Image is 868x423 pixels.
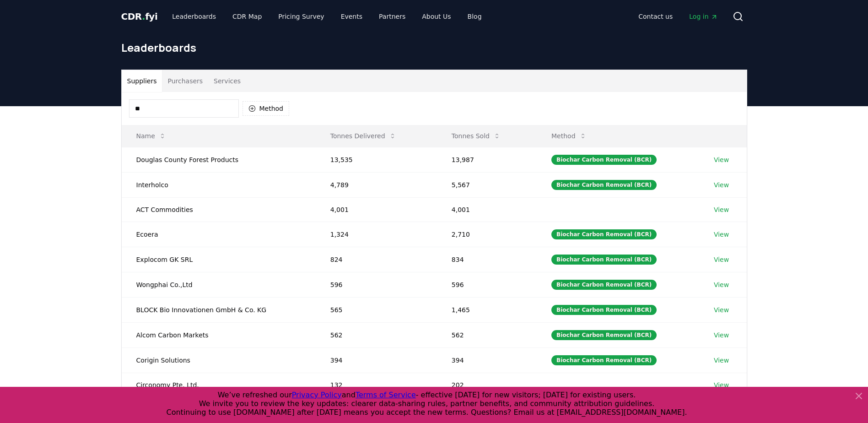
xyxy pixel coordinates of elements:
[316,347,437,373] td: 394
[689,12,717,21] span: Log in
[551,255,657,265] div: Biochar Carbon Removal (BCR)
[323,127,404,145] button: Tonnes Delivered
[714,356,729,365] a: View
[714,380,729,390] a: View
[121,40,747,55] h1: Leaderboards
[714,305,729,315] a: View
[415,8,458,25] a: About Us
[121,11,158,22] span: CDR fyi
[271,8,331,25] a: Pricing Survey
[122,247,316,272] td: Explocom GK SRL
[162,70,208,92] button: Purchasers
[437,222,537,247] td: 2,710
[372,8,413,25] a: Partners
[142,11,145,22] span: .
[437,172,537,197] td: 5,567
[316,197,437,222] td: 4,001
[208,70,246,92] button: Services
[544,127,594,145] button: Method
[551,305,657,315] div: Biochar Carbon Removal (BCR)
[122,322,316,347] td: Alcom Carbon Markets
[122,70,162,92] button: Suppliers
[122,347,316,373] td: Corigin Solutions
[551,280,657,290] div: Biochar Carbon Removal (BCR)
[682,8,725,25] a: Log in
[165,8,489,25] nav: Main
[714,331,729,340] a: View
[631,8,725,25] nav: Main
[122,272,316,297] td: Wongphai Co.,Ltd
[316,373,437,397] td: 132
[437,297,537,322] td: 1,465
[122,373,316,397] td: Circonomy Pte. Ltd.
[631,8,680,25] a: Contact us
[316,147,437,172] td: 13,535
[122,147,316,172] td: Douglas County Forest Products
[122,222,316,247] td: Ecoera
[316,322,437,347] td: 562
[551,229,657,239] div: Biochar Carbon Removal (BCR)
[437,373,537,397] td: 202
[334,8,370,25] a: Events
[437,147,537,172] td: 13,987
[243,101,290,116] button: Method
[122,197,316,222] td: ACT Commodities
[551,330,657,340] div: Biochar Carbon Removal (BCR)
[437,272,537,297] td: 596
[129,127,173,145] button: Name
[444,127,508,145] button: Tonnes Sold
[225,8,269,25] a: CDR Map
[714,255,729,264] a: View
[122,172,316,197] td: Interholco
[460,8,489,25] a: Blog
[437,247,537,272] td: 834
[714,280,729,289] a: View
[316,272,437,297] td: 596
[551,355,657,365] div: Biochar Carbon Removal (BCR)
[316,172,437,197] td: 4,789
[121,10,158,23] a: CDR.fyi
[437,322,537,347] td: 562
[316,297,437,322] td: 565
[714,205,729,214] a: View
[714,230,729,239] a: View
[437,347,537,373] td: 394
[714,155,729,164] a: View
[316,247,437,272] td: 824
[551,155,657,165] div: Biochar Carbon Removal (BCR)
[437,197,537,222] td: 4,001
[165,8,223,25] a: Leaderboards
[551,180,657,190] div: Biochar Carbon Removal (BCR)
[316,222,437,247] td: 1,324
[714,180,729,190] a: View
[122,297,316,322] td: BLOCK Bio Innovationen GmbH & Co. KG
